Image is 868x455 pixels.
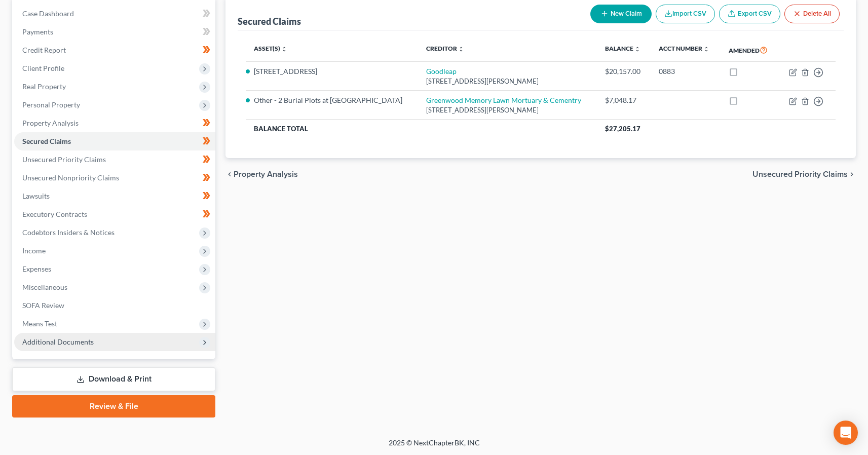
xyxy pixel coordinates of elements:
[281,46,287,52] i: unfold_more
[659,45,709,52] a: Acct Number unfold_more
[752,170,848,178] span: Unsecured Priority Claims
[426,105,589,115] div: [STREET_ADDRESS][PERSON_NAME]
[703,46,709,52] i: unfold_more
[659,66,712,77] div: 0883
[22,82,66,91] span: Real Property
[426,96,581,104] a: Greenwood Memory Lawn Mortuary & Cementry
[22,301,64,310] span: SOFA Review
[22,137,71,145] span: Secured Claims
[22,9,74,18] span: Case Dashboard
[22,283,67,291] span: Miscellaneous
[14,5,215,23] a: Case Dashboard
[848,170,856,178] i: chevron_right
[458,46,464,52] i: unfold_more
[22,46,66,54] span: Credit Report
[605,45,640,52] a: Balance unfold_more
[12,367,215,391] a: Download & Print
[238,15,301,27] div: Secured Claims
[14,114,215,132] a: Property Analysis
[22,192,50,200] span: Lawsuits
[14,132,215,150] a: Secured Claims
[14,41,215,59] a: Credit Report
[656,5,715,23] button: Import CSV
[12,395,215,418] a: Review & File
[14,150,215,169] a: Unsecured Priority Claims
[752,170,856,178] button: Unsecured Priority Claims chevron_right
[14,169,215,187] a: Unsecured Nonpriority Claims
[426,67,457,75] a: Goodleap
[246,120,597,138] th: Balance Total
[22,173,119,182] span: Unsecured Nonpriority Claims
[22,64,64,72] span: Client Profile
[14,23,215,41] a: Payments
[234,170,298,178] span: Property Analysis
[254,95,410,105] li: Other - 2 Burial Plots at [GEOGRAPHIC_DATA]
[254,66,410,77] li: [STREET_ADDRESS]
[719,5,780,23] a: Export CSV
[22,155,106,164] span: Unsecured Priority Claims
[225,170,234,178] i: chevron_left
[225,170,298,178] button: chevron_left Property Analysis
[22,119,79,127] span: Property Analysis
[254,45,287,52] a: Asset(s) unfold_more
[634,46,640,52] i: unfold_more
[22,264,51,273] span: Expenses
[784,5,840,23] button: Delete All
[605,66,643,77] div: $20,157.00
[721,39,778,62] th: Amended
[605,125,640,133] span: $27,205.17
[22,27,53,36] span: Payments
[22,100,80,109] span: Personal Property
[22,246,46,255] span: Income
[426,77,589,86] div: [STREET_ADDRESS][PERSON_NAME]
[14,205,215,223] a: Executory Contracts
[426,45,464,52] a: Creditor unfold_more
[590,5,652,23] button: New Claim
[22,319,57,328] span: Means Test
[605,95,643,105] div: $7,048.17
[14,296,215,315] a: SOFA Review
[22,228,115,237] span: Codebtors Insiders & Notices
[22,337,94,346] span: Additional Documents
[14,187,215,205] a: Lawsuits
[834,421,858,445] div: Open Intercom Messenger
[22,210,87,218] span: Executory Contracts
